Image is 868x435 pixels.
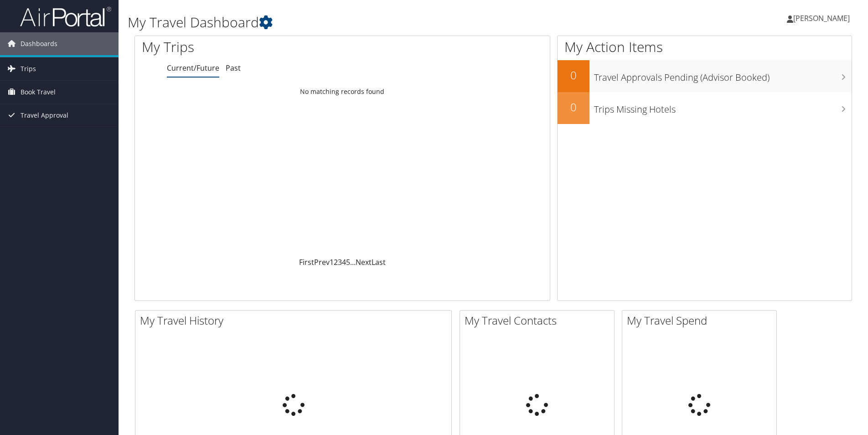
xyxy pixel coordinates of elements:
[558,60,852,92] a: 0Travel Approvals Pending (Advisor Booked)
[142,37,370,57] h1: My Trips
[465,313,614,328] h2: My Travel Contacts
[338,257,342,267] a: 3
[350,257,356,267] span: …
[346,257,350,267] a: 5
[558,37,852,57] h1: My Action Items
[787,5,859,32] a: [PERSON_NAME]
[314,257,330,267] a: Prev
[558,99,589,115] h2: 0
[558,67,589,83] h2: 0
[167,63,219,73] a: Current/Future
[627,313,776,328] h2: My Travel Spend
[226,63,241,73] a: Past
[793,13,850,23] span: [PERSON_NAME]
[20,6,111,27] img: airportal-logo.png
[334,257,338,267] a: 2
[558,92,852,124] a: 0Trips Missing Hotels
[330,257,334,267] a: 1
[21,104,68,127] span: Travel Approval
[21,81,56,104] span: Book Travel
[299,257,314,267] a: First
[21,32,57,55] span: Dashboards
[594,98,852,116] h3: Trips Missing Hotels
[135,83,550,100] td: No matching records found
[21,57,36,80] span: Trips
[356,257,372,267] a: Next
[594,67,852,84] h3: Travel Approvals Pending (Advisor Booked)
[342,257,346,267] a: 4
[140,313,451,328] h2: My Travel History
[128,13,615,32] h1: My Travel Dashboard
[372,257,386,267] a: Last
